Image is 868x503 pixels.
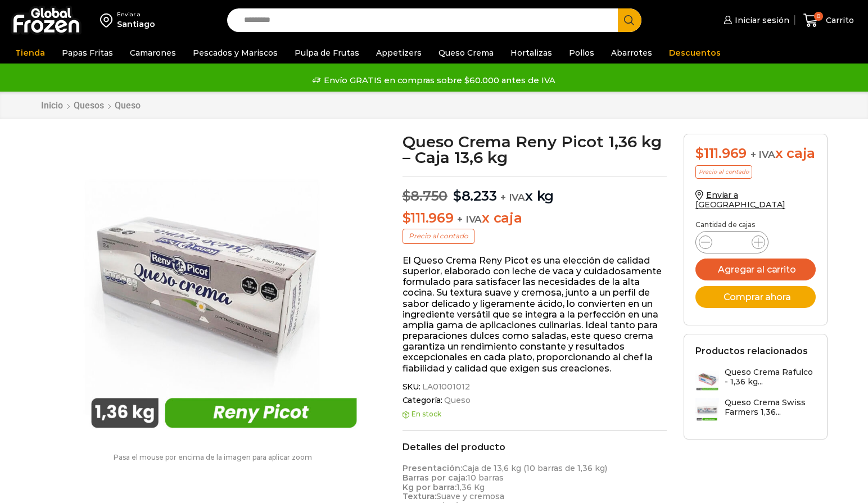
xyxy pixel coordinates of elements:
a: Queso Crema Rafulco - 1,36 kg... [695,368,816,392]
bdi: 111.969 [695,145,747,161]
nav: Breadcrumb [40,100,141,111]
h1: Queso Crema Reny Picot 1,36 kg – Caja 13,6 kg [403,134,667,165]
span: + IVA [457,214,482,225]
bdi: 8.233 [453,188,497,204]
span: Categoría: [403,396,667,405]
button: Search button [618,8,641,32]
a: Queso Crema [433,42,499,64]
p: En stock [403,410,667,418]
input: Product quantity [721,234,743,250]
a: Abarrotes [605,42,658,64]
a: Pescados y Mariscos [187,42,283,64]
div: x caja [695,146,816,162]
h2: Productos relacionados [695,346,808,356]
a: Quesos [73,100,105,111]
img: reny-picot [70,134,378,442]
a: 0 Carrito [801,7,857,34]
h3: Queso Crema Rafulco - 1,36 kg... [725,368,816,387]
a: Papas Fritas [56,42,119,64]
bdi: 111.969 [403,210,454,226]
span: Iniciar sesión [732,15,789,26]
p: El Queso Crema Reny Picot es una elección de calidad superior, elaborado con leche de vaca y cuid... [403,255,667,374]
span: $ [453,188,462,204]
bdi: 8.750 [403,188,448,204]
span: + IVA [500,192,525,203]
button: Agregar al carrito [695,259,816,280]
strong: Textura: [403,491,436,501]
p: Precio al contado [695,165,752,179]
h2: Detalles del producto [403,442,667,452]
p: x kg [403,176,667,205]
a: Iniciar sesión [721,9,789,31]
a: Inicio [40,100,64,111]
strong: Barras por caja: [403,473,467,483]
span: $ [695,145,704,161]
p: Precio al contado [403,229,474,243]
span: SKU: [403,382,667,392]
div: Enviar a [117,11,155,19]
h3: Queso Crema Swiss Farmers 1,36... [725,398,816,417]
p: Pasa el mouse por encima de la imagen para aplicar zoom [40,454,386,461]
span: Carrito [823,15,854,26]
strong: Kg por barra: [403,482,456,492]
a: Hortalizas [505,42,558,64]
span: $ [403,210,411,226]
a: Queso Crema Swiss Farmers 1,36... [695,398,816,422]
button: Comprar ahora [695,286,816,308]
a: Pollos [563,42,600,64]
strong: Presentación: [403,463,462,473]
p: x caja [403,210,667,226]
span: LA01001012 [421,382,470,392]
a: Enviar a [GEOGRAPHIC_DATA] [695,190,785,210]
a: Pulpa de Frutas [289,42,365,64]
span: $ [403,188,411,204]
span: + IVA [751,149,775,160]
img: address-field-icon.svg [100,11,117,30]
a: Appetizers [370,42,427,64]
span: 0 [814,12,823,21]
p: Cantidad de cajas [695,221,816,229]
div: Santiago [117,19,155,30]
a: Descuentos [663,42,726,64]
a: Camarones [124,42,182,64]
a: Tienda [10,42,51,64]
a: Queso [442,396,470,405]
a: Queso [114,100,141,111]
